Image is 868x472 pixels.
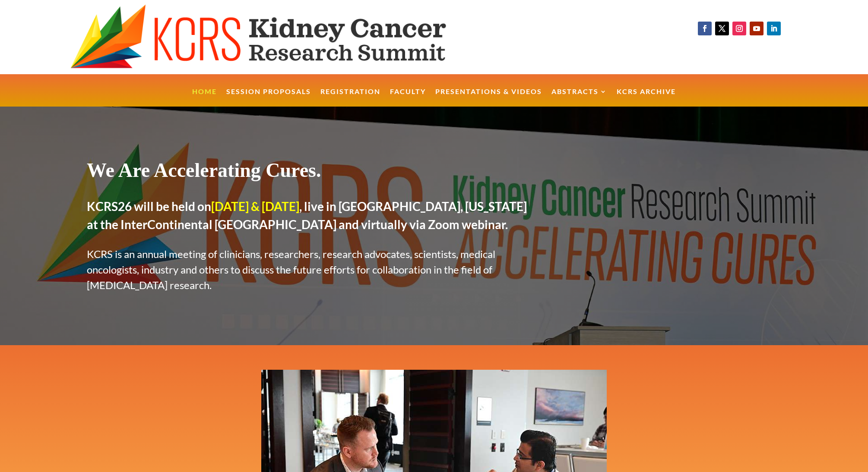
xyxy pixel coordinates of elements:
img: KCRS generic logo wide [70,4,492,70]
a: Home [192,88,217,107]
a: Presentations & Videos [435,88,542,107]
a: Registration [320,88,380,107]
a: Faculty [390,88,426,107]
a: Follow on Facebook [698,22,712,35]
a: Follow on Youtube [750,22,763,35]
a: Follow on X [715,22,729,35]
span: [DATE] & [DATE] [211,199,299,214]
a: KCRS Archive [617,88,676,107]
h1: We Are Accelerating Cures. [87,158,537,186]
a: Follow on Instagram [732,22,746,35]
p: KCRS is an annual meeting of clinicians, researchers, research advocates, scientists, medical onc... [87,246,537,293]
a: Abstracts [551,88,607,107]
h2: KCRS26 will be held on , live in [GEOGRAPHIC_DATA], [US_STATE] at the InterContinental [GEOGRAPHI... [87,197,537,238]
a: Session Proposals [226,88,311,107]
a: Follow on LinkedIn [767,22,781,35]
